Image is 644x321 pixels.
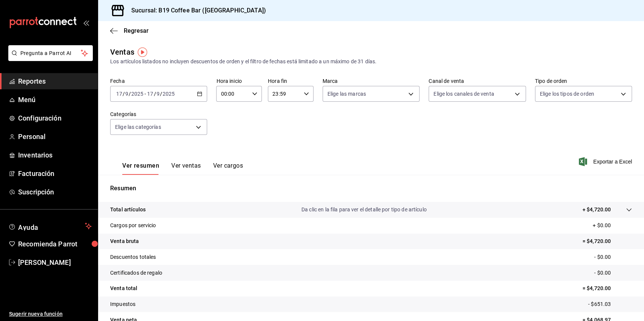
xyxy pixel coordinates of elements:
span: / [129,91,131,97]
p: Total artículos [110,206,146,214]
p: + $4,720.00 [583,206,611,214]
label: Hora fin [268,78,314,84]
span: Sugerir nueva función [9,310,92,318]
p: = $4,720.00 [583,237,632,245]
button: Exportar a Excel [580,157,632,166]
h3: Sucursal: B19 Coffee Bar ([GEOGRAPHIC_DATA]) [125,6,266,15]
span: [PERSON_NAME] [18,257,92,267]
p: Resumen [110,184,632,193]
span: Recomienda Parrot [18,239,92,249]
span: Elige los tipos de orden [540,90,594,98]
span: / [123,91,125,97]
label: Tipo de orden [535,78,632,84]
label: Categorías [110,112,207,117]
span: Reportes [18,76,92,86]
input: -- [147,91,154,97]
span: Configuración [18,113,92,123]
p: = $4,720.00 [583,284,632,292]
button: Ver ventas [171,162,201,175]
input: -- [125,91,129,97]
p: - $0.00 [594,253,632,261]
p: Descuentos totales [110,253,156,261]
span: Regresar [124,27,149,34]
p: Impuestos [110,300,135,308]
span: Menú [18,95,92,105]
img: Tooltip marker [138,47,147,57]
p: Cargos por servicio [110,222,156,229]
button: Ver resumen [122,162,159,175]
span: / [160,91,162,97]
p: + $0.00 [593,222,632,229]
button: Regresar [110,27,149,34]
p: - $0.00 [594,269,632,277]
button: open_drawer_menu [83,20,89,26]
span: Elige las marcas [327,90,366,98]
span: / [154,91,156,97]
label: Canal de venta [429,78,526,84]
span: Pregunta a Parrot AI [20,49,81,57]
div: Ventas [110,46,134,58]
p: Certificados de regalo [110,269,162,277]
div: navigation tabs [122,162,243,175]
span: - [144,91,146,97]
div: Los artículos listados no incluyen descuentos de orden y el filtro de fechas está limitado a un m... [110,58,632,66]
label: Fecha [110,78,207,84]
input: ---- [162,91,175,97]
span: Facturación [18,168,92,179]
span: Suscripción [18,187,92,197]
p: Venta bruta [110,237,139,245]
button: Pregunta a Parrot AI [8,45,93,61]
span: Elige las categorías [115,123,161,131]
label: Hora inicio [216,78,262,84]
a: Pregunta a Parrot AI [5,55,93,63]
p: Da clic en la fila para ver el detalle por tipo de artículo [301,206,427,214]
p: Venta total [110,284,137,292]
span: Inventarios [18,150,92,160]
input: -- [156,91,160,97]
span: Elige los canales de venta [433,90,494,98]
input: -- [116,91,123,97]
label: Marca [323,78,420,84]
button: Ver cargos [213,162,243,175]
p: - $651.03 [588,300,632,308]
span: Ayuda [18,222,82,231]
input: ---- [131,91,144,97]
span: Personal [18,131,92,142]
